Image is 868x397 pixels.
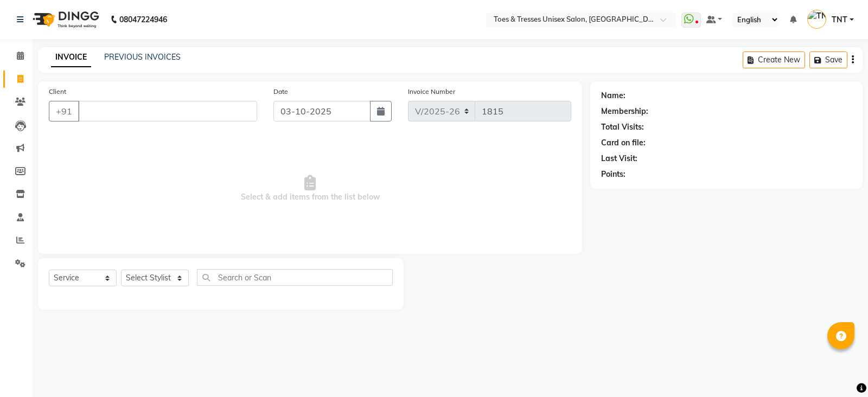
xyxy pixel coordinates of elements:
[408,87,455,97] label: Invoice Number
[822,354,857,386] iframe: chat widget
[273,87,288,97] label: Date
[28,4,102,35] img: logo
[601,169,626,180] div: Points:
[119,4,167,35] b: 08047224946
[601,137,646,149] div: Card on file:
[49,101,79,121] button: +91
[743,52,805,68] button: Create New
[601,106,648,117] div: Membership:
[49,135,571,243] span: Select & add items from the list below
[49,87,66,97] label: Client
[601,90,626,101] div: Name:
[601,153,637,164] div: Last Visit:
[104,52,181,62] a: PREVIOUS INVOICES
[78,101,257,121] input: Search by Name/Mobile/Email/Code
[832,14,847,25] span: TNT
[601,121,644,133] div: Total Visits:
[51,48,91,67] a: INVOICE
[809,52,847,68] button: Save
[197,269,393,286] input: Search or Scan
[807,10,826,29] img: TNT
